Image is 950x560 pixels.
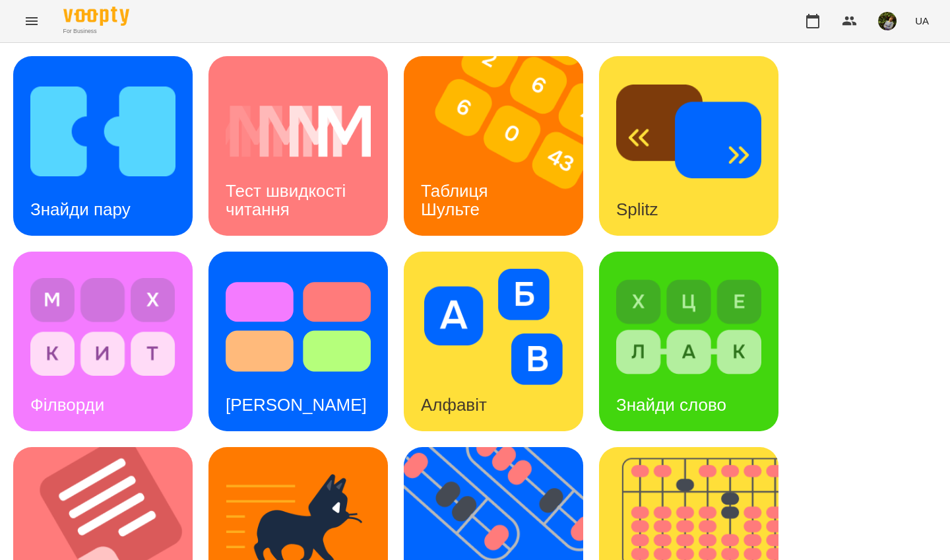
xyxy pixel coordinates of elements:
[13,252,193,431] a: ФілвордиФілворди
[13,56,193,236] a: Знайди паруЗнайди пару
[616,269,761,385] img: Знайди слово
[16,5,47,37] button: Menu
[208,56,388,236] a: Тест швидкості читанняТест швидкості читання
[421,181,493,219] h3: Таблиця Шульте
[404,56,583,236] a: Таблиця ШультеТаблиця Шульте
[599,252,778,431] a: Знайди словоЗнайди слово
[421,395,487,415] h3: Алфавіт
[30,395,104,415] h3: Філворди
[599,56,778,236] a: SplitzSplitz
[208,252,388,431] a: Тест Струпа[PERSON_NAME]
[404,252,583,431] a: АлфавітАлфавіт
[226,73,371,190] img: Тест швидкості читання
[30,199,131,219] h3: Знайди пару
[616,395,726,415] h3: Знайди слово
[421,269,566,385] img: Алфавіт
[63,27,129,36] span: For Business
[63,7,129,26] img: Voopty Logo
[226,395,367,415] h3: [PERSON_NAME]
[878,12,897,30] img: b75e9dd987c236d6cf194ef640b45b7d.jpg
[226,181,350,219] h3: Тест швидкості читання
[30,73,175,190] img: Знайди пару
[404,56,600,236] img: Таблиця Шульте
[910,9,934,33] button: UA
[915,14,929,28] span: UA
[30,269,175,385] img: Філворди
[226,269,371,385] img: Тест Струпа
[616,199,658,219] h3: Splitz
[616,73,761,190] img: Splitz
